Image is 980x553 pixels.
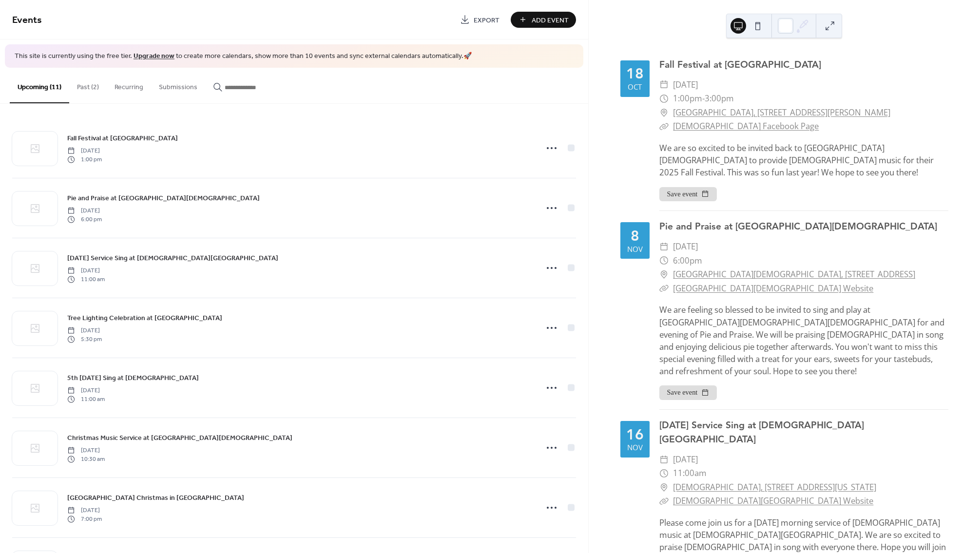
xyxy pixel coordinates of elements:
[659,466,669,480] div: ​
[67,266,105,275] span: [DATE]
[626,427,644,442] div: 16
[67,433,292,443] span: Christmas Music Service at [GEOGRAPHIC_DATA][DEMOGRAPHIC_DATA]
[673,120,819,132] a: [DEMOGRAPHIC_DATA] Facebook Page
[659,59,821,70] a: Fall Festival at [GEOGRAPHIC_DATA]
[659,494,669,508] div: ​
[659,240,669,254] div: ​
[67,312,222,324] a: Tree Lighting Celebration at [GEOGRAPHIC_DATA]
[673,106,890,120] a: [GEOGRAPHIC_DATA], [STREET_ADDRESS][PERSON_NAME]
[15,52,472,61] span: This site is currently using the free tier. to create more calendars, show more than 10 events an...
[67,146,102,155] span: [DATE]
[67,515,102,524] span: 7:00 pm
[659,480,669,495] div: ​
[107,68,151,102] button: Recurring
[67,386,105,395] span: [DATE]
[67,446,105,455] span: [DATE]
[705,92,734,106] span: 3:00pm
[673,78,698,92] span: [DATE]
[702,92,705,106] span: -
[67,493,244,503] span: [GEOGRAPHIC_DATA] Christmas in [GEOGRAPHIC_DATA]
[673,267,915,282] a: [GEOGRAPHIC_DATA][DEMOGRAPHIC_DATA], [STREET_ADDRESS]
[659,420,864,445] a: [DATE] Service Sing at [DEMOGRAPHIC_DATA][GEOGRAPHIC_DATA]
[453,12,507,28] a: Export
[659,304,948,377] div: We are feeling so blessed to be invited to sing and play at [GEOGRAPHIC_DATA][DEMOGRAPHIC_DATA][D...
[12,11,42,30] span: Events
[67,192,260,204] a: Pie and Praise at [GEOGRAPHIC_DATA][DEMOGRAPHIC_DATA]
[67,395,105,404] span: 11:00 am
[67,506,102,515] span: [DATE]
[659,142,948,179] div: We are so excited to be invited back to [GEOGRAPHIC_DATA][DEMOGRAPHIC_DATA] to provide [DEMOGRAPH...
[10,68,69,103] button: Upcoming (11)
[67,492,244,503] a: [GEOGRAPHIC_DATA] Christmas in [GEOGRAPHIC_DATA]
[69,68,107,102] button: Past (2)
[67,275,105,284] span: 11:00 am
[67,373,199,383] span: 5th [DATE] Sing at [DEMOGRAPHIC_DATA]
[659,187,717,202] button: Save event
[67,206,102,215] span: [DATE]
[659,385,717,400] button: Save event
[67,455,105,464] span: 10:30 am
[67,193,260,203] span: Pie and Praise at [GEOGRAPHIC_DATA][DEMOGRAPHIC_DATA]
[628,83,642,91] div: Oct
[673,495,873,506] a: [DEMOGRAPHIC_DATA][GEOGRAPHIC_DATA] Website
[67,313,222,323] span: Tree Lighting Celebration at [GEOGRAPHIC_DATA]
[67,215,102,224] span: 6:00 pm
[659,254,669,268] div: ​
[626,66,644,81] div: 18
[67,133,178,144] a: Fall Festival at [GEOGRAPHIC_DATA]
[659,119,669,133] div: ​
[67,252,278,264] a: [DATE] Service Sing at [DEMOGRAPHIC_DATA][GEOGRAPHIC_DATA]
[659,78,669,92] div: ​
[659,453,669,467] div: ​
[151,68,205,102] button: Submissions
[67,133,178,143] span: Fall Festival at [GEOGRAPHIC_DATA]
[474,15,500,25] span: Export
[673,453,698,467] span: [DATE]
[673,466,707,480] span: 11:00am
[659,106,669,120] div: ​
[532,15,569,25] span: Add Event
[67,253,278,263] span: [DATE] Service Sing at [DEMOGRAPHIC_DATA][GEOGRAPHIC_DATA]
[511,12,576,28] button: Add Event
[659,92,669,106] div: ​
[631,229,639,243] div: 8
[67,155,102,164] span: 1:00 pm
[673,254,702,268] span: 6:00pm
[67,326,102,335] span: [DATE]
[673,92,702,106] span: 1:00pm
[627,246,643,253] div: Nov
[627,444,643,451] div: Nov
[673,283,873,294] a: [GEOGRAPHIC_DATA][DEMOGRAPHIC_DATA] Website
[659,221,937,232] a: Pie and Praise at [GEOGRAPHIC_DATA][DEMOGRAPHIC_DATA]
[659,282,669,296] div: ​
[673,480,876,495] a: [DEMOGRAPHIC_DATA], [STREET_ADDRESS][US_STATE]
[673,240,698,254] span: [DATE]
[67,372,199,383] a: 5th [DATE] Sing at [DEMOGRAPHIC_DATA]
[659,267,669,282] div: ​
[67,335,102,344] span: 5:30 pm
[67,432,292,443] a: Christmas Music Service at [GEOGRAPHIC_DATA][DEMOGRAPHIC_DATA]
[134,50,174,63] a: Upgrade now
